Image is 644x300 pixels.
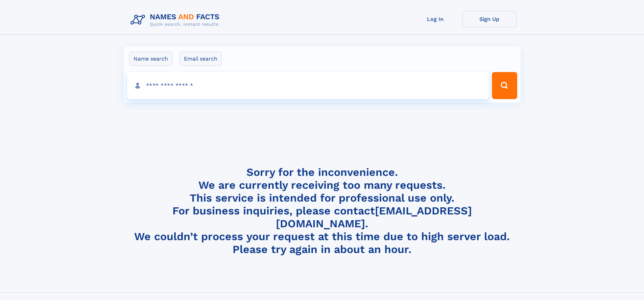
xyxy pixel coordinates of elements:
[276,204,472,230] a: [EMAIL_ADDRESS][DOMAIN_NAME]
[128,166,517,256] h4: Sorry for the inconvenience. We are currently receiving too many requests. This service is intend...
[492,72,517,99] button: Search Button
[180,52,222,66] label: Email search
[127,72,489,99] input: search input
[462,11,517,27] a: Sign Up
[128,11,225,29] img: Logo Names and Facts
[129,52,172,66] label: Name search
[408,11,462,27] a: Log In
